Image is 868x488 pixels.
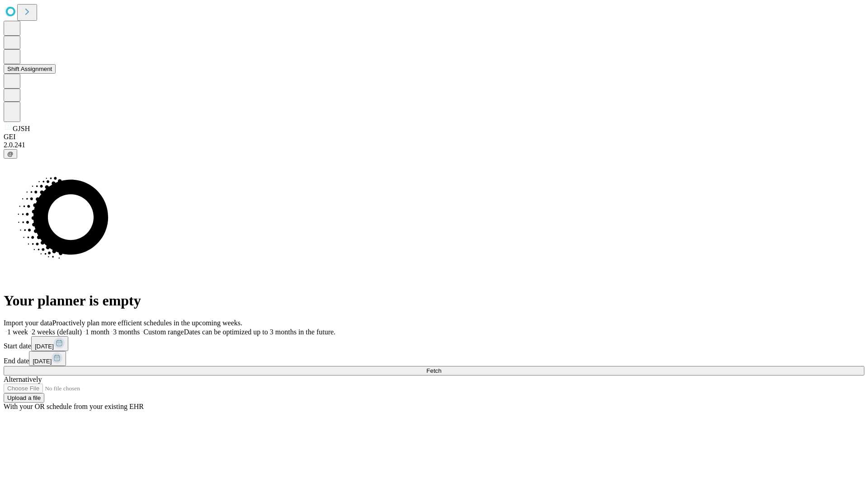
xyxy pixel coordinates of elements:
[184,328,335,336] span: Dates can be optimized up to 3 months in the future.
[52,319,242,327] span: Proactively plan more efficient schedules in the upcoming weeks.
[4,351,864,366] div: End date
[4,133,864,141] div: GEI
[4,393,44,403] button: Upload a file
[4,319,52,327] span: Import your data
[13,125,30,132] span: GJSH
[4,336,864,351] div: Start date
[4,64,56,74] button: Shift Assignment
[4,141,864,149] div: 2.0.241
[4,403,144,410] span: With your OR schedule from your existing EHR
[31,336,68,351] button: [DATE]
[7,328,28,336] span: 1 week
[113,328,140,336] span: 3 months
[29,351,66,366] button: [DATE]
[32,328,82,336] span: 2 weeks (default)
[4,292,864,309] h1: Your planner is empty
[4,149,17,159] button: @
[143,328,184,336] span: Custom range
[426,367,441,374] span: Fetch
[4,375,42,383] span: Alternatively
[33,358,52,365] span: [DATE]
[4,366,864,375] button: Fetch
[7,150,14,157] span: @
[85,328,109,336] span: 1 month
[35,343,54,350] span: [DATE]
